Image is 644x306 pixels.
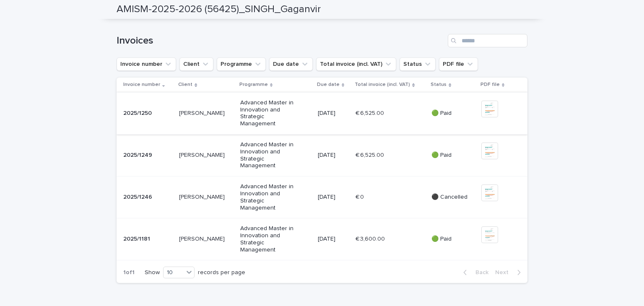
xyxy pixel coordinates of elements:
p: records per page [198,269,245,276]
p: Advanced Master in Innovation and Strategic Management [240,225,300,253]
p: € 6,525.00 [356,150,386,159]
button: Back [457,269,492,276]
p: PDF file [480,80,500,89]
span: Next [495,270,514,275]
p: Total invoice (incl. VAT) [355,80,410,89]
p: 1 of 1 [117,262,141,283]
tr: 2025/11812025/1181 [PERSON_NAME][PERSON_NAME] Advanced Master in Innovation and Strategic Managem... [117,218,527,260]
p: Advanced Master in Innovation and Strategic Management [240,99,300,127]
p: € 0 [356,192,366,201]
p: 2025/1250 [123,108,153,117]
p: Advanced Master in Innovation and Strategic Management [240,141,300,169]
p: [PERSON_NAME] [179,192,226,201]
p: Advanced Master in Innovation and Strategic Management [240,183,300,211]
p: 2025/1181 [123,234,152,243]
p: 2025/1246 [123,192,154,201]
p: [PERSON_NAME] [179,234,226,243]
input: Search [448,34,527,47]
p: Client [178,80,192,89]
button: Status [400,57,436,71]
p: € 3,600.00 [356,234,387,243]
button: Client [179,57,213,71]
tr: 2025/12492025/1249 [PERSON_NAME][PERSON_NAME] Advanced Master in Innovation and Strategic Managem... [117,134,527,176]
p: Invoice number [123,80,160,89]
p: [DATE] [318,236,349,243]
p: [DATE] [318,152,349,159]
h1: Invoices [117,35,444,47]
tr: 2025/12462025/1246 [PERSON_NAME][PERSON_NAME] Advanced Master in Innovation and Strategic Managem... [117,176,527,218]
button: PDF file [439,57,478,71]
button: Invoice number [117,57,176,71]
h2: AMISM-2025-2026 (56425)_SINGH_Gaganvir [117,3,321,16]
span: Back [470,270,488,275]
p: 🟢 Paid [431,236,475,243]
p: [PERSON_NAME] [179,150,226,159]
p: [PERSON_NAME] [179,108,226,117]
p: Due date [317,80,340,89]
p: [DATE] [318,194,349,201]
p: [DATE] [318,110,349,117]
p: 🟢 Paid [431,110,475,117]
button: Total invoice (incl. VAT) [316,57,396,71]
p: € 6,525.00 [356,108,386,117]
p: Programme [239,80,268,89]
button: Due date [269,57,313,71]
tr: 2025/12502025/1250 [PERSON_NAME][PERSON_NAME] Advanced Master in Innovation and Strategic Managem... [117,92,527,134]
p: 2025/1249 [123,150,154,159]
button: Next [492,269,527,276]
p: 🟢 Paid [431,152,475,159]
p: Status [431,80,447,89]
p: Show [145,269,160,276]
p: ⚫ Cancelled [431,194,475,201]
div: 10 [164,268,184,277]
button: Programme [217,57,266,71]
